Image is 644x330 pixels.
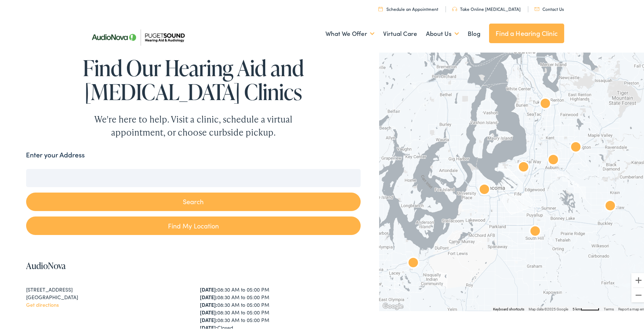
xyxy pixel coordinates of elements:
[489,22,564,42] a: Find a Hearing Clinic
[573,306,581,310] span: 5 km
[26,191,361,210] button: Search
[26,292,187,300] div: [GEOGRAPHIC_DATA]
[493,305,524,310] button: Keyboard shortcuts
[26,168,361,186] input: Enter your address or zip code
[534,4,564,11] a: Contact Us
[200,322,217,330] strong: [DATE]:
[515,158,532,175] div: AudioNova
[567,138,584,155] div: AudioNova
[26,284,187,292] div: [STREET_ADDRESS]
[604,306,614,310] a: Terms
[26,258,66,270] a: AudioNova
[381,300,405,310] a: Open this area in Google Maps (opens a new window)
[426,19,459,46] a: About Us
[452,5,457,10] img: utility icon
[200,292,217,299] strong: [DATE]:
[602,197,619,214] div: AudioNova
[200,284,217,292] strong: [DATE]:
[200,300,217,307] strong: [DATE]:
[325,19,374,46] a: What We Offer
[26,300,59,307] a: Get directions
[526,222,544,239] div: AudioNova
[200,307,217,314] strong: [DATE]:
[26,54,361,102] h1: Find Our Hearing Aid and [MEDICAL_DATA] Clinics
[545,150,562,168] div: AudioNova
[200,315,217,322] strong: [DATE]:
[381,300,405,310] img: Google
[378,4,438,11] a: Schedule an Appointment
[383,19,417,46] a: Virtual Care
[529,306,568,310] span: Map data ©2025 Google
[476,180,493,198] div: AudioNova
[26,148,85,159] label: Enter your Address
[537,94,554,112] div: AudioNova
[452,4,521,11] a: Take Online [MEDICAL_DATA]
[77,111,309,137] div: We're here to help. Visit a clinic, schedule a virtual appointment, or choose curbside pickup.
[534,6,540,9] img: utility icon
[378,5,383,10] img: utility icon
[570,305,602,310] button: Map Scale: 5 km per 48 pixels
[405,253,422,271] div: AudioNova
[468,19,480,46] a: Blog
[26,215,361,234] a: Find My Location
